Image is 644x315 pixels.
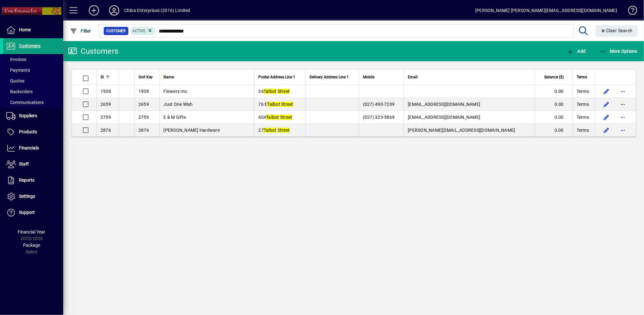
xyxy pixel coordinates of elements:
[258,115,292,120] span: 40A
[539,74,569,81] div: Balance ($)
[596,25,638,37] button: Clear
[101,74,104,81] span: ID
[19,161,29,167] span: Staff
[163,74,174,81] span: Name
[577,101,589,107] span: Terms
[258,89,290,94] span: 34
[577,127,589,133] span: Terms
[565,45,587,57] button: Add
[138,102,149,107] span: 2659
[3,86,63,97] a: Backorders
[19,145,39,150] span: Financials
[601,125,611,135] button: Edit
[3,173,63,188] a: Reports
[258,74,295,81] span: Postal Address Line 1
[3,140,63,156] a: Financials
[3,97,63,108] a: Communications
[138,128,149,133] span: 2876
[264,128,277,133] em: Talbot
[19,210,35,215] span: Support
[258,128,290,133] span: 27
[163,115,186,120] span: E & M Gifts
[138,115,149,120] span: 2759
[3,189,63,204] a: Settings
[138,89,149,94] span: 1938
[599,49,638,54] span: More Options
[3,156,63,172] a: Staff
[101,128,111,133] span: 2876
[3,205,63,221] a: Support
[6,78,24,83] span: Quotes
[19,43,40,48] span: Customers
[601,86,611,96] button: Edit
[408,128,515,133] span: [PERSON_NAME][EMAIL_ADDRESS][DOMAIN_NAME]
[408,74,418,81] span: Email
[101,74,115,81] div: ID
[310,74,349,81] span: Delivery Address Line 1
[281,102,293,107] em: Street
[3,54,63,65] a: Invoices
[6,57,26,62] span: Invoices
[577,114,589,120] span: Terms
[601,99,611,109] button: Edit
[19,27,31,32] span: Home
[101,102,111,107] span: 2659
[618,112,628,122] button: More options
[3,65,63,76] a: Payments
[163,89,188,94] span: Flowers Inc.
[258,102,293,107] span: 76 E
[3,108,63,124] a: Suppliers
[163,128,220,133] span: [PERSON_NAME] Hardware
[19,178,34,183] span: Reports
[3,124,63,140] a: Products
[3,76,63,86] a: Quotes
[618,86,628,96] button: More options
[130,27,156,35] mat-chip: Activation Status: Active
[264,89,277,94] em: Talbot
[577,74,587,81] span: Terms
[577,88,589,94] span: Terms
[408,74,531,81] div: Email
[567,49,586,54] span: Add
[363,115,395,120] span: (027) 323-5869
[104,5,124,16] button: Profile
[601,28,633,33] span: Clear Search
[278,89,290,94] em: Street
[363,102,395,107] span: (027) 490-7209
[280,115,292,120] em: Street
[101,115,111,120] span: 2759
[475,5,617,15] div: [PERSON_NAME] [PERSON_NAME][EMAIL_ADDRESS][DOMAIN_NAME]
[163,102,193,107] span: Just One Wish
[3,22,63,38] a: Home
[618,99,628,109] button: More options
[19,113,37,118] span: Suppliers
[133,29,146,33] span: Active
[266,115,279,120] em: Talbot
[618,125,628,135] button: More options
[623,1,636,22] a: Knowledge Base
[267,102,280,107] em: Talbot
[598,45,639,57] button: More Options
[101,89,111,94] span: 1938
[535,111,573,124] td: 0.00
[6,100,44,105] span: Communications
[19,194,35,199] span: Settings
[535,85,573,98] td: 0.00
[138,74,153,81] span: Sort Key
[84,5,104,16] button: Add
[544,74,564,81] span: Balance ($)
[6,68,30,73] span: Payments
[535,124,573,136] td: 0.00
[68,25,93,37] button: Filter
[601,112,611,122] button: Edit
[363,74,374,81] span: Mobile
[23,243,40,248] span: Package
[6,89,33,94] span: Backorders
[106,28,126,34] span: Customer
[18,229,46,234] span: Financial Year
[68,46,118,56] div: Customers
[408,115,480,120] span: [EMAIL_ADDRESS][DOMAIN_NAME]
[163,74,250,81] div: Name
[70,28,91,33] span: Filter
[278,128,290,133] em: Street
